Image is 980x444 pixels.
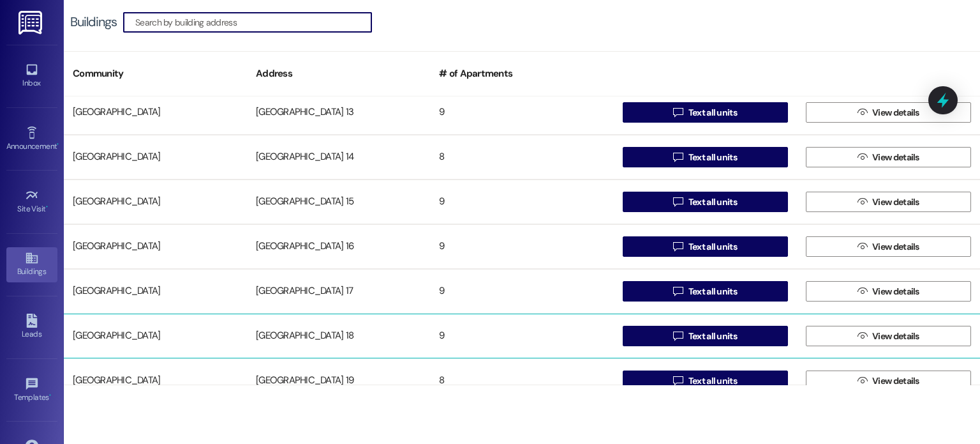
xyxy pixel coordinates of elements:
[64,279,247,304] div: [GEOGRAPHIC_DATA]
[247,58,430,89] div: Address
[806,281,971,302] button: View details
[64,323,247,349] div: [GEOGRAPHIC_DATA]
[872,374,919,388] span: View details
[806,236,971,257] button: View details
[64,58,247,89] div: Community
[872,195,919,209] span: View details
[673,197,683,207] i: 
[857,107,867,118] i: 
[806,371,971,391] button: View details
[872,240,919,254] span: View details
[857,241,867,252] i: 
[623,192,788,212] button: Text all units
[673,241,683,252] i: 
[430,189,613,215] div: 9
[64,189,247,215] div: [GEOGRAPHIC_DATA]
[49,391,51,400] span: •
[872,151,919,164] span: View details
[247,144,430,170] div: [GEOGRAPHIC_DATA] 14
[623,281,788,302] button: Text all units
[623,371,788,391] button: Text all units
[247,279,430,304] div: [GEOGRAPHIC_DATA] 17
[688,240,737,254] span: Text all units
[430,323,613,349] div: 9
[247,189,430,215] div: [GEOGRAPHIC_DATA] 15
[430,100,613,125] div: 9
[6,185,57,219] a: Site Visit •
[247,234,430,259] div: [GEOGRAPHIC_DATA] 16
[46,203,48,211] span: •
[623,102,788,123] button: Text all units
[806,192,971,212] button: View details
[623,326,788,346] button: Text all units
[673,107,683,118] i: 
[688,285,737,298] span: Text all units
[430,234,613,259] div: 9
[430,58,613,89] div: # of Apartments
[806,147,971,167] button: View details
[247,368,430,394] div: [GEOGRAPHIC_DATA] 19
[857,286,867,296] i: 
[872,106,919,119] span: View details
[6,373,57,408] a: Templates •
[806,102,971,123] button: View details
[135,13,371,31] input: Search by building address
[688,330,737,343] span: Text all units
[623,236,788,257] button: Text all units
[688,195,737,209] span: Text all units
[857,331,867,341] i: 
[247,323,430,349] div: [GEOGRAPHIC_DATA] 18
[872,330,919,343] span: View details
[6,310,57,344] a: Leads
[70,15,117,29] div: Buildings
[6,59,57,93] a: Inbox
[688,106,737,119] span: Text all units
[430,368,613,394] div: 8
[430,279,613,304] div: 9
[247,100,430,125] div: [GEOGRAPHIC_DATA] 13
[857,197,867,207] i: 
[64,144,247,170] div: [GEOGRAPHIC_DATA]
[673,376,683,386] i: 
[857,152,867,162] i: 
[872,285,919,298] span: View details
[57,140,59,149] span: •
[64,100,247,125] div: [GEOGRAPHIC_DATA]
[673,152,683,162] i: 
[430,144,613,170] div: 8
[688,374,737,388] span: Text all units
[806,326,971,346] button: View details
[673,286,683,296] i: 
[64,368,247,394] div: [GEOGRAPHIC_DATA]
[688,151,737,164] span: Text all units
[623,147,788,167] button: Text all units
[64,234,247,259] div: [GEOGRAPHIC_DATA]
[19,11,45,34] img: ResiDesk Logo
[857,376,867,386] i: 
[673,331,683,341] i: 
[6,247,57,282] a: Buildings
